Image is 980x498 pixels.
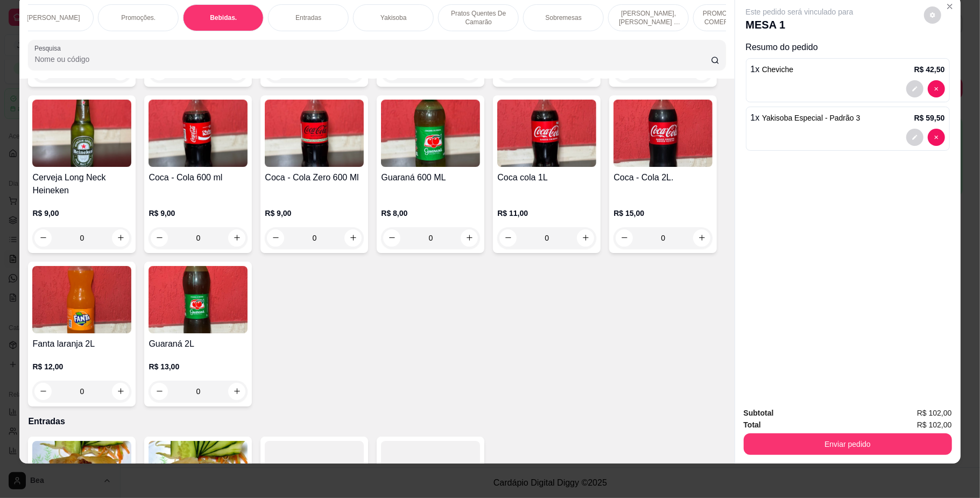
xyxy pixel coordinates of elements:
h4: Coca - Cola 2L. [614,171,713,184]
button: decrease-product-quantity [616,229,633,247]
p: R$ 42,50 [914,64,945,75]
p: R$ 12,00 [32,361,131,372]
button: decrease-product-quantity [924,6,941,24]
button: Enviar pedido [744,433,952,455]
img: product-image [265,100,364,167]
span: R$ 102,00 [917,419,952,431]
h4: Fanta laranja 2L [32,338,131,350]
img: product-image [614,100,713,167]
p: R$ 9,00 [32,208,131,219]
h4: Guaraná 600 ML [381,171,480,184]
p: R$ 8,00 [381,208,480,219]
img: product-image [32,100,131,167]
button: decrease-product-quantity [383,229,400,247]
p: Promoções. [121,13,156,22]
p: Entradas [28,415,725,428]
img: product-image [497,100,596,167]
p: R$ 15,00 [614,208,713,219]
button: increase-product-quantity [228,383,245,400]
button: increase-product-quantity [228,229,245,247]
p: R$ 9,00 [265,208,364,219]
img: product-image [32,266,131,333]
p: MESA 1 [746,17,854,32]
p: Sobremesas [546,13,582,22]
p: R$ 9,00 [149,208,248,219]
strong: Total [744,420,761,429]
p: Resumo do pedido [746,41,950,54]
input: Pesquisa [34,54,710,65]
h4: Coca - Cola 600 ml [149,171,248,184]
button: increase-product-quantity [112,383,129,400]
button: decrease-product-quantity [906,129,923,146]
h4: Coca cola 1L [497,171,596,184]
button: decrease-product-quantity [928,80,945,97]
p: [PERSON_NAME] [27,13,80,22]
p: [PERSON_NAME], [PERSON_NAME] & [PERSON_NAME] [617,9,680,26]
button: increase-product-quantity [693,229,710,247]
p: Entradas [295,13,321,22]
span: R$ 102,00 [917,407,952,419]
p: Yakisoba [380,13,406,22]
span: Yakisoba Especial - Padrão 3 [762,114,861,122]
p: 1 x [751,111,861,124]
p: Este pedido será vinculado para [746,6,854,17]
button: decrease-product-quantity [34,229,52,247]
button: decrease-product-quantity [151,229,168,247]
p: R$ 13,00 [149,361,248,372]
button: increase-product-quantity [344,229,362,247]
p: R$ 59,50 [914,113,945,123]
button: decrease-product-quantity [267,229,284,247]
strong: Subtotal [744,409,774,417]
img: product-image [381,100,480,167]
button: increase-product-quantity [112,229,129,247]
h4: Coca - Cola Zero 600 Ml [265,171,364,184]
button: increase-product-quantity [577,229,594,247]
p: 1 x [751,63,794,76]
span: Cheviche [762,65,793,74]
p: PROMOÇÕES PARA COMER NO LOCAL [702,9,765,26]
h4: Cerveja Long Neck Heineken [32,171,131,197]
p: Pratos Quentes De Camarão [447,9,510,26]
button: increase-product-quantity [461,229,478,247]
h4: Guaraná 2L [149,338,248,350]
img: product-image [149,266,248,333]
button: decrease-product-quantity [928,129,945,146]
label: Pesquisa [34,44,65,53]
p: Bebidas. [210,13,237,22]
button: decrease-product-quantity [34,383,52,400]
button: decrease-product-quantity [499,229,517,247]
p: R$ 11,00 [497,208,596,219]
img: product-image [149,100,248,167]
button: decrease-product-quantity [151,383,168,400]
button: decrease-product-quantity [906,80,923,97]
